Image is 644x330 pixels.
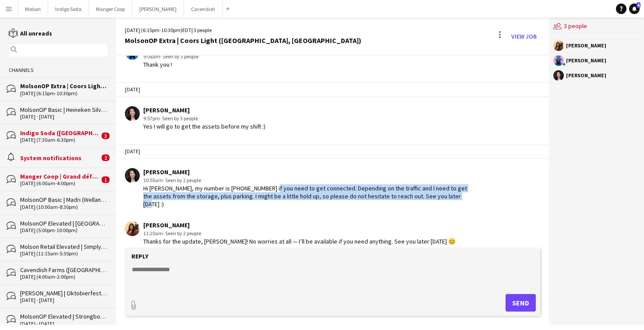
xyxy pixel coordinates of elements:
div: [PERSON_NAME] [143,106,265,114]
div: MolsonOP Extra | Coors Light ([GEOGRAPHIC_DATA], [GEOGRAPHIC_DATA]) [20,82,107,90]
span: EDT [182,27,191,33]
div: [PERSON_NAME] [566,58,606,63]
div: [DATE] - [DATE] [20,297,107,303]
div: [DATE] - [DATE] [20,321,107,327]
div: 3 people [553,18,640,36]
span: 3 [102,133,110,139]
div: [DATE] - [DATE] [20,114,107,120]
button: Indigo Soda [48,0,89,18]
div: [DATE] (11:15am-5:30pm) [20,251,107,257]
a: All unreads [9,29,52,37]
div: MolsonOP Basic | Madri (Welland, [GEOGRAPHIC_DATA]) [20,196,107,204]
div: Manger Coop | Grand défi de [GEOGRAPHIC_DATA] ([GEOGRAPHIC_DATA], [GEOGRAPHIC_DATA]) [20,172,99,180]
div: [DATE] [116,144,549,159]
span: 6 [637,2,640,8]
div: [PERSON_NAME] | Oktobierfest ([GEOGRAPHIC_DATA][PERSON_NAME], [GEOGRAPHIC_DATA]) [20,289,107,297]
div: Hi [PERSON_NAME], my number is [PHONE_NUMBER] if you need to get connected. Depending on the traf... [143,184,471,208]
div: MolsonOP Extra | Coors Light ([GEOGRAPHIC_DATA], [GEOGRAPHIC_DATA]) [125,36,361,44]
button: Manger Coop [89,0,132,18]
div: MolsonOP Elevated | [GEOGRAPHIC_DATA] ([GEOGRAPHIC_DATA], [GEOGRAPHIC_DATA]) [20,219,107,227]
div: [PERSON_NAME] [566,43,606,48]
div: 9:57pm [143,115,265,122]
button: Send [506,294,536,312]
div: [DATE] (6:00am-4:00pm) [20,180,99,187]
div: [DATE] (5:00pm-10:00pm) [20,227,107,233]
div: [DATE] (7:30am-6:30pm) [20,137,99,143]
div: [PERSON_NAME] [566,73,606,78]
button: Molson [18,0,48,18]
label: Reply [131,252,149,260]
div: Yes I will go to get the assets before my shift :) [143,122,265,130]
span: · Seen by 2 people [163,230,201,237]
div: 9:08am [143,53,198,61]
div: System notifications [20,154,99,162]
span: 2 [102,154,110,161]
button: Cavendish [184,0,223,18]
div: [DATE] (4:00am-2:00pm) [20,274,107,280]
div: [DATE] (10:00am-8:30pm) [20,204,107,210]
div: [PERSON_NAME] [143,168,471,176]
span: · Seen by 3 people [160,115,198,122]
div: Thanks for the update, [PERSON_NAME]! No worries at all — I’ll be available if you need anything.... [143,237,456,245]
div: 10:55am [143,176,471,184]
span: 1 [102,176,110,183]
a: View Job [508,29,540,43]
div: [PERSON_NAME] [143,221,456,229]
div: [DATE] (6:15pm-10:30pm) | 3 people [125,26,361,34]
span: · Seen by 3 people [160,53,198,60]
div: Molson Retail Elevated | Simply Spiked ([GEOGRAPHIC_DATA], [GEOGRAPHIC_DATA]) [20,243,107,251]
div: MolsonOP Basic | Heineken Silver ([GEOGRAPHIC_DATA], [GEOGRAPHIC_DATA]) [20,106,107,114]
div: 11:20am [143,230,456,237]
div: Cavendish Farms ([GEOGRAPHIC_DATA], [GEOGRAPHIC_DATA]) [20,266,107,274]
span: · Seen by 2 people [163,177,201,183]
div: MolsonOP Elevated | Strongbow ([GEOGRAPHIC_DATA], [GEOGRAPHIC_DATA]) [20,312,107,320]
div: Thank you ! [143,61,198,68]
div: [DATE] (6:15pm-10:30pm) [20,90,107,97]
div: Indigo Soda ([GEOGRAPHIC_DATA]) [20,129,99,137]
a: 6 [629,4,640,14]
div: [DATE] [116,82,549,97]
button: [PERSON_NAME] [132,0,184,18]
